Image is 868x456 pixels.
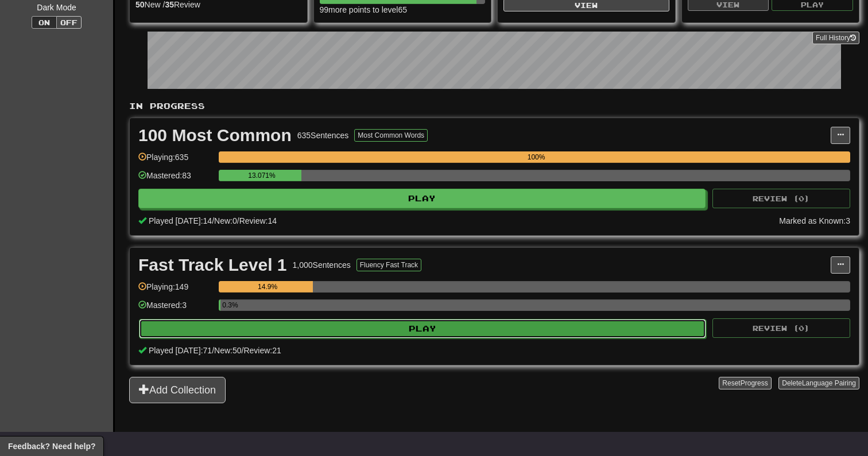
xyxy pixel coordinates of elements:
[214,346,241,355] span: New: 50
[778,377,859,389] button: DeleteLanguage Pairing
[56,16,82,29] button: Off
[779,215,850,227] div: Marked as Known: 3
[222,170,301,181] div: 13.071%
[222,151,850,163] div: 100%
[712,318,850,338] button: Review (0)
[129,100,859,112] p: In Progress
[320,4,486,15] div: 99 more points to level 65
[719,377,771,389] button: ResetProgress
[138,170,213,189] div: Mastered: 83
[812,32,859,44] a: Full History
[9,2,104,13] div: Dark Mode
[138,127,292,144] div: 100 Most Common
[242,346,244,355] span: /
[222,281,313,293] div: 14.9%
[149,216,212,225] span: Played [DATE]: 14
[32,16,57,29] button: On
[214,216,237,225] span: New: 0
[8,441,95,452] span: Open feedback widget
[212,216,214,225] span: /
[149,346,212,355] span: Played [DATE]: 71
[243,346,281,355] span: Review: 21
[237,216,239,225] span: /
[293,259,351,271] div: 1,000 Sentences
[239,216,277,225] span: Review: 14
[138,299,213,318] div: Mastered: 3
[354,129,428,142] button: Most Common Words
[138,281,213,300] div: Playing: 149
[212,346,214,355] span: /
[356,259,421,271] button: Fluency Fast Track
[138,256,287,274] div: Fast Track Level 1
[297,130,349,141] div: 635 Sentences
[138,189,706,208] button: Play
[138,151,213,170] div: Playing: 635
[802,379,856,387] span: Language Pairing
[741,379,768,387] span: Progress
[139,319,706,338] button: Play
[129,377,226,403] button: Add Collection
[712,189,850,208] button: Review (0)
